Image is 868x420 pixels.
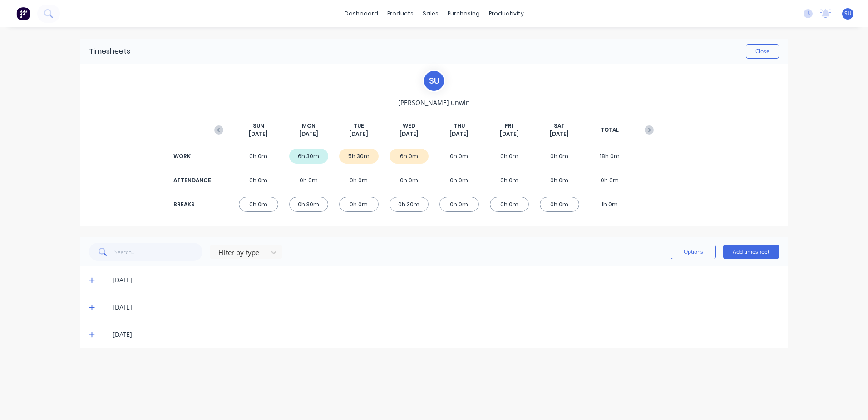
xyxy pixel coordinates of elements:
div: 0h 0m [540,173,579,188]
div: 0h 0m [540,149,579,164]
div: 0h 0m [339,173,379,188]
span: MON [302,122,316,130]
span: FRI [505,122,513,130]
div: 6h 0m [390,149,429,164]
div: 0h 30m [390,197,429,212]
div: 0h 30m [289,197,329,212]
div: products [383,7,418,20]
div: 0h 0m [390,173,429,188]
div: 5h 30m [339,149,379,164]
div: [DATE] [113,275,779,285]
span: SUN [253,122,264,130]
span: [DATE] [550,130,569,138]
div: 1h 0m [590,197,630,212]
div: 6h 30m [289,149,329,164]
img: Factory [16,7,30,20]
a: dashboard [340,7,383,20]
span: SU [844,10,852,18]
div: 0h 0m [339,197,379,212]
div: 0h 0m [239,197,278,212]
div: [DATE] [113,302,779,312]
div: s u [423,70,445,92]
div: 0h 0m [289,173,329,188]
div: 0h 0m [439,173,479,188]
span: TOTAL [601,126,619,134]
div: purchasing [443,7,484,20]
span: [PERSON_NAME] unwin [398,98,470,107]
div: 0h 0m [490,197,529,212]
div: productivity [484,7,528,20]
div: 0h 0m [439,149,479,164]
div: 0h 0m [540,197,579,212]
input: Search... [114,243,203,261]
span: [DATE] [299,130,318,138]
div: BREAKS [173,200,210,209]
div: 0h 0m [490,149,529,164]
span: [DATE] [449,130,469,138]
button: Close [746,44,779,59]
span: [DATE] [349,130,368,138]
div: 0h 0m [239,149,278,164]
div: 0h 0m [590,173,630,188]
span: THU [454,122,465,130]
span: WED [403,122,415,130]
div: sales [418,7,443,20]
button: Options [671,245,716,259]
div: 18h 0m [590,149,630,164]
div: ATTENDANCE [173,176,210,185]
div: Timesheets [89,46,130,57]
span: SAT [554,122,565,130]
div: 0h 0m [490,173,529,188]
div: [DATE] [113,330,779,340]
span: TUE [354,122,364,130]
span: [DATE] [249,130,268,138]
div: 0h 0m [239,173,278,188]
span: [DATE] [399,130,419,138]
div: 0h 0m [439,197,479,212]
span: [DATE] [500,130,519,138]
div: WORK [173,152,210,160]
button: Add timesheet [723,245,779,259]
